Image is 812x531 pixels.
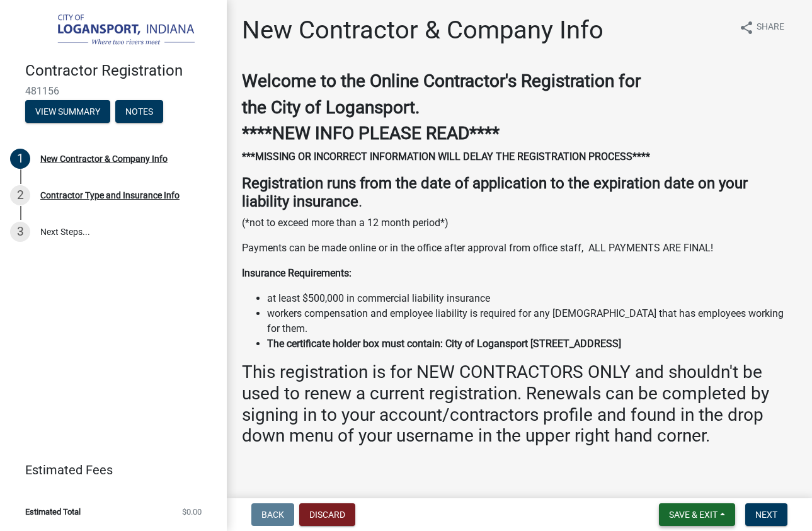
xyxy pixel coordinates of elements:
strong: Insurance Requirements: [242,267,352,279]
strong: ***MISSING OR INCORRECT INFORMATION WILL DELAY THE REGISTRATION PROCESS**** [242,151,650,163]
img: City of Logansport, Indiana [25,13,207,49]
h4: . [242,174,797,211]
p: Payments can be made online or in the office after approval from office staff, ALL PAYMENTS ARE F... [242,241,797,256]
strong: the City of Logansport. [242,97,420,118]
button: shareShare [729,15,794,40]
a: Estimated Fees [10,457,207,482]
span: Estimated Total [25,508,81,516]
h4: Contractor Registration [25,62,217,80]
span: Next [755,510,777,520]
wm-modal-confirm: Summary [25,107,110,117]
button: Notes [115,100,163,123]
span: 481156 [25,85,202,97]
h3: This registration is for NEW CONTRACTORS ONLY and shouldn't be used to renew a current registrati... [242,362,797,446]
button: Back [251,503,294,526]
div: 3 [10,222,30,242]
div: 1 [10,149,30,169]
wm-modal-confirm: Notes [115,107,163,117]
strong: Registration runs from the date of application to the expiration date on your liability insurance [242,174,748,210]
strong: The certificate holder box must contain: City of Logansport [STREET_ADDRESS] [267,338,621,350]
i: share [739,20,754,35]
div: 2 [10,185,30,205]
div: New Contractor & Company Info [40,154,168,163]
button: Next [745,503,787,526]
h1: New Contractor & Company Info [242,15,603,45]
span: Share [757,20,784,35]
button: Discard [299,503,355,526]
button: View Summary [25,100,110,123]
div: Contractor Type and Insurance Info [40,191,180,200]
span: Save & Exit [669,510,718,520]
p: (*not to exceed more than a 12 month period*) [242,215,797,231]
button: Save & Exit [659,503,735,526]
strong: Welcome to the Online Contractor's Registration for [242,71,641,91]
li: workers compensation and employee liability is required for any [DEMOGRAPHIC_DATA] that has emplo... [267,306,797,336]
span: Back [261,510,284,520]
li: at least $500,000 in commercial liability insurance [267,291,797,306]
span: $0.00 [182,508,202,516]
